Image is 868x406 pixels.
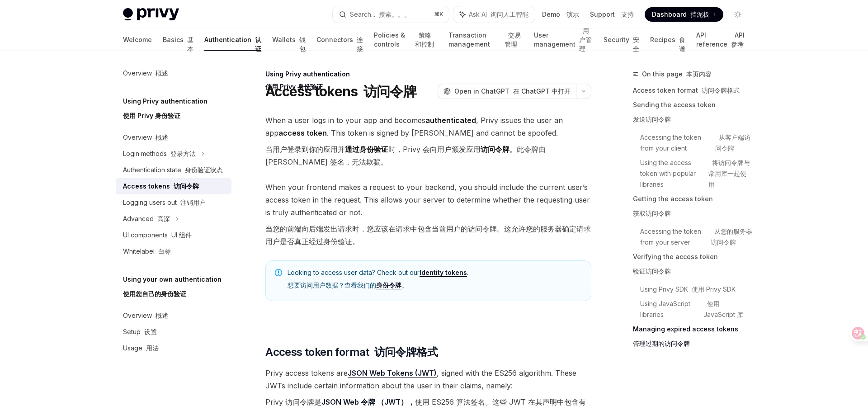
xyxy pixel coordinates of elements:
div: Usage [123,343,159,354]
font: 验证访问令牌 [633,267,671,275]
font: 食谱 [679,36,685,52]
font: 使用 Privy 身份验证 [265,83,323,90]
font: 用法 [146,344,159,352]
a: Whitelabel 白标 [116,243,231,260]
font: 使用您自己的身份验证 [123,290,186,297]
font: 访问令牌格式 [374,345,438,359]
font: 钱包 [299,36,306,52]
font: 策略和控制 [415,31,434,48]
font: 设置 [144,328,157,335]
font: 询问人工智能 [491,10,528,18]
span: Looking to access user data? Check out our . [288,268,582,293]
a: Dashboard 挡泥板 [645,7,723,22]
a: User management 用户管理 [534,29,593,51]
a: Security 安全 [604,29,639,51]
div: Advanced [123,213,170,224]
a: 身份令牌 [376,281,401,289]
a: API reference API 参考 [696,29,745,51]
a: Usage 用法 [116,340,231,356]
font: 在 ChatGPT 中打开 [513,87,571,95]
a: UI components UI 组件 [116,227,231,243]
a: Wallets 钱包 [272,29,306,51]
font: 从您的服务器访问令牌 [711,227,752,246]
a: Authentication 认证 [204,29,261,51]
a: Authentication state 身份验证状态 [116,162,231,178]
a: JSON Web Tokens (JWT) [348,368,437,378]
font: 支持 [621,10,634,18]
font: 概述 [156,133,168,141]
font: 发送访问令牌 [633,115,671,123]
font: 基本 [187,36,193,52]
button: Open in ChatGPT 在 ChatGPT 中打开 [438,84,576,99]
font: 搜索。。。 [379,10,410,18]
font: 白标 [158,247,171,255]
a: Overview 概述 [116,65,231,81]
div: Login methods [123,148,196,159]
font: 将访问令牌与常用库一起使用 [708,159,750,188]
a: Using the access token with popular libraries 将访问令牌与常用库一起使用 [640,156,752,192]
div: Using Privy authentication [265,70,591,79]
font: 概述 [156,69,168,77]
font: 概述 [156,312,168,319]
div: Authentication state [123,165,223,175]
a: Accessing the token from your server 从您的服务器访问令牌 [640,224,752,250]
div: Overview [123,132,168,143]
a: Identity tokens [420,269,467,277]
font: 本页内容 [686,70,712,78]
button: Search... 搜索。。。⌘K [333,6,449,23]
a: Verifying the access token验证访问令牌 [633,250,752,282]
a: Demo 演示 [542,10,579,19]
font: 获取访问令牌 [633,209,671,217]
font: 演示 [566,10,579,18]
strong: access token [278,128,327,137]
div: Overview [123,310,168,321]
div: Access tokens [123,181,199,192]
font: 身份验证状态 [185,166,223,174]
a: Access tokens 访问令牌 [116,178,231,194]
font: 挡泥板 [690,10,709,18]
font: 访问令牌 [174,182,199,190]
font: 访问令牌格式 [702,86,740,94]
a: Accessing the token from your client 从客户端访问令牌 [640,130,752,156]
div: Setup [123,326,157,337]
font: 用户管理 [579,27,592,52]
font: UI 组件 [171,231,192,239]
span: Access token format [265,345,438,359]
a: Setup 设置 [116,324,231,340]
div: Whitelabel [123,246,171,257]
a: Overview 概述 [116,307,231,324]
svg: Note [275,269,282,276]
strong: authenticated [425,116,476,125]
span: When your frontend makes a request to your backend, you should include the current user’s access ... [265,181,591,251]
font: 认证 [255,36,261,52]
a: Connectors 连接 [316,29,363,51]
a: Getting the access token获取访问令牌 [633,192,752,224]
h5: Using Privy authentication [123,96,208,125]
font: API 参考 [731,31,745,48]
font: 安全 [633,36,639,52]
button: Ask AI 询问人工智能 [453,6,535,23]
span: On this page [642,69,712,80]
strong: 通过身份验证 [345,145,388,154]
a: Access token format 访问令牌格式 [633,83,752,98]
span: Open in ChatGPT [454,87,571,96]
div: UI components [123,230,192,241]
img: light logo [123,8,179,21]
a: Recipes 食谱 [650,29,685,51]
font: 连接 [357,36,363,52]
font: 注销用户 [180,198,206,206]
button: Toggle dark mode [731,7,745,22]
a: Support 支持 [590,10,634,19]
div: Search... [350,9,410,20]
a: Using JavaScript libraries 使用 JavaScript 库 [640,297,752,322]
font: 管理过期的访问令牌 [633,340,690,347]
span: Ask AI [469,10,528,19]
a: Using Privy SDK 使用 Privy SDK [640,282,752,297]
span: When a user logs in to your app and becomes , Privy issues the user an app . This token is signed... [265,114,591,172]
font: 交易管理 [505,31,521,48]
h5: Using your own authentication [123,274,222,303]
strong: 访问令牌 [481,145,509,154]
a: Basics 基本 [163,29,193,51]
font: 访问令牌 [363,83,416,99]
span: Dashboard [652,10,709,19]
